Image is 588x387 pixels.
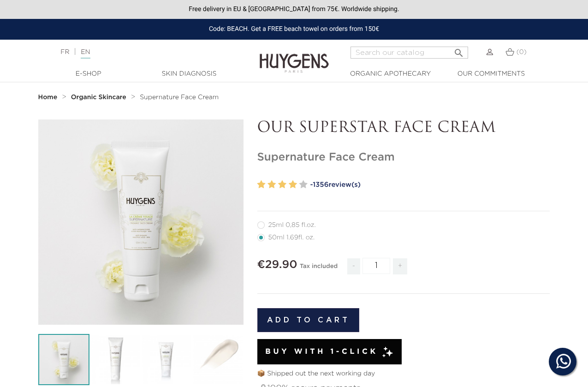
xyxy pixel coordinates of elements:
label: 50ml 1.69fl. oz. [257,234,326,241]
p: OUR SUPERSTAR FACE CREAM [257,119,550,137]
span: €29.90 [257,259,297,270]
label: 2 [267,178,276,191]
strong: Organic Skincare [71,94,126,101]
span: Supernature Face Cream [140,94,219,101]
label: 5 [299,178,308,191]
a: Organic Skincare [71,94,129,101]
strong: Home [38,94,58,101]
button: Add to cart [257,308,360,332]
span: (0) [517,49,527,55]
a: E-Shop [42,69,135,79]
span: - [347,258,360,274]
a: Supernature Face Cream [140,94,219,101]
i:  [453,45,464,56]
label: 25ml 0,85 fl.oz. [257,221,327,229]
div: Tax included [300,256,338,281]
span: 1356 [313,181,328,188]
a: Skin Diagnosis [143,69,235,79]
div: | [56,47,238,58]
p: 📦 Shipped out the next working day [257,369,550,379]
a: FR [60,49,69,55]
label: 4 [289,178,297,191]
img: Huygens [260,39,329,74]
h1: Supernature Face Cream [257,151,550,164]
a: Our commitments [445,69,537,79]
label: 3 [278,178,286,191]
a: Home [38,94,59,101]
a: -1356review(s) [310,178,550,192]
input: Search [350,47,468,59]
span: + [393,258,408,274]
input: Quantity [362,258,390,274]
button:  [451,44,467,56]
label: 1 [257,178,266,191]
a: EN [81,49,90,59]
a: Organic Apothecary [344,69,437,79]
